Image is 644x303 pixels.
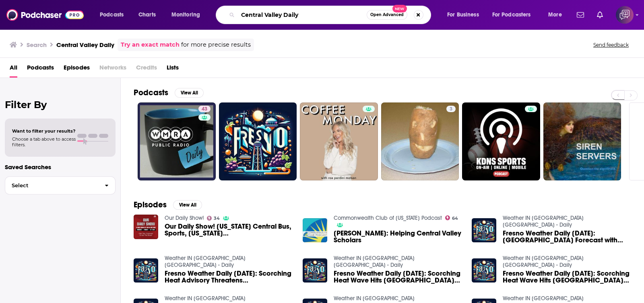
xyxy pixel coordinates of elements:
[12,136,76,147] span: Choose a tab above to access filters.
[100,9,124,20] span: Podcasts
[370,13,404,17] span: Open Advanced
[165,215,204,221] a: Our Daily Show!
[503,270,631,284] span: Fresno Weather Daily [DATE]: Scorching Heat Wave Hits [GEOGRAPHIC_DATA] with Extreme Temperature ...
[472,218,496,243] img: Fresno Weather Daily 04/15/25: Central Valley Forecast with Exciting Meteorological Insights and ...
[445,215,458,220] a: 64
[207,216,220,221] a: 34
[10,61,17,78] a: All
[616,6,634,24] img: User Profile
[99,61,126,78] span: Networks
[5,99,116,111] h2: Filter By
[138,102,216,180] a: 43
[165,270,293,284] span: Fresno Weather Daily [DATE]: Scorching Heat Advisory Threatens [GEOGRAPHIC_DATA] with Dangerous T...
[392,5,407,12] span: New
[503,215,584,228] a: Weather IN Fresno CA - Daily
[303,258,327,283] img: Fresno Weather Daily 06/09/25: Scorching Heat Wave Hits Central Valley with Triple Digit Temperat...
[134,88,168,98] h2: Podcasts
[452,217,458,220] span: 64
[574,8,587,22] a: Show notifications dropdown
[472,258,496,283] img: Fresno Weather Daily 05/08/25: Scorching Heat Wave Hits Central Valley with Extreme Temperature S...
[303,218,327,243] img: Michael Pina: Helping Central Valley Scholars
[367,10,407,20] button: Open AdvancedNew
[5,163,116,171] p: Saved Searches
[165,270,293,284] a: Fresno Weather Daily 06/01/25: Scorching Heat Advisory Threatens Central Valley with Dangerous Te...
[334,255,415,268] a: Weather IN Fresno CA - Daily
[202,105,207,113] span: 43
[446,106,456,112] a: 3
[133,8,161,21] a: Charts
[94,8,134,21] button: open menu
[503,230,631,244] span: Fresno Weather Daily [DATE]: [GEOGRAPHIC_DATA] Forecast with Exciting Meteorological Insights and...
[134,88,204,98] a: PodcastsView All
[166,8,211,21] button: open menu
[543,8,572,21] button: open menu
[591,41,631,48] button: Send feedback
[167,61,179,78] a: Lists
[616,6,634,24] button: Show profile menu
[223,6,439,24] div: Search podcasts, credits, & more...
[165,255,246,268] a: Weather IN Fresno CA - Daily
[503,230,631,244] a: Fresno Weather Daily 04/15/25: Central Valley Forecast with Exciting Meteorological Insights and ...
[198,106,211,112] a: 43
[134,215,158,239] img: Our Daily Show! Illinois Central Bus, Sports, Mississippi Valley Garden Club,and More!
[214,217,220,220] span: 34
[442,8,489,21] button: open menu
[134,200,167,210] h2: Episodes
[173,200,202,210] button: View All
[6,7,84,23] img: Podchaser - Follow, Share and Rate Podcasts
[616,6,634,24] span: Logged in as corioliscompany
[334,270,462,284] span: Fresno Weather Daily [DATE]: Scorching Heat Wave Hits [GEOGRAPHIC_DATA] with Triple Digit Tempera...
[5,183,98,188] span: Select
[334,215,442,221] a: Commonwealth Club of California Podcast
[64,61,90,78] a: Episodes
[12,128,76,134] span: Want to filter your results?
[503,270,631,284] a: Fresno Weather Daily 05/08/25: Scorching Heat Wave Hits Central Valley with Extreme Temperature S...
[450,105,452,113] span: 3
[548,9,562,20] span: More
[238,8,367,21] input: Search podcasts, credits, & more...
[503,255,584,268] a: Weather IN Fresno CA - Daily
[381,102,459,180] a: 3
[134,200,202,210] a: EpisodesView All
[56,41,114,49] h3: Central Valley Daily
[175,88,204,98] button: View All
[594,8,606,22] a: Show notifications dropdown
[334,270,462,284] a: Fresno Weather Daily 06/09/25: Scorching Heat Wave Hits Central Valley with Triple Digit Temperat...
[27,61,54,78] a: Podcasts
[334,230,462,244] span: [PERSON_NAME]: Helping Central Valley Scholars
[171,9,200,20] span: Monitoring
[447,9,479,20] span: For Business
[492,9,531,20] span: For Podcasters
[5,176,116,194] button: Select
[138,9,156,20] span: Charts
[27,41,47,49] h3: Search
[134,258,158,283] img: Fresno Weather Daily 06/01/25: Scorching Heat Advisory Threatens Central Valley with Dangerous Te...
[121,40,180,49] a: Try an exact match
[334,230,462,244] a: Michael Pina: Helping Central Valley Scholars
[181,40,251,49] span: for more precise results
[487,8,543,21] button: open menu
[165,223,293,237] a: Our Daily Show! Illinois Central Bus, Sports, Mississippi Valley Garden Club,and More!
[136,61,157,78] span: Credits
[165,223,293,237] span: Our Daily Show! [US_STATE] Central Bus, Sports, [US_STATE][GEOGRAPHIC_DATA],and More!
